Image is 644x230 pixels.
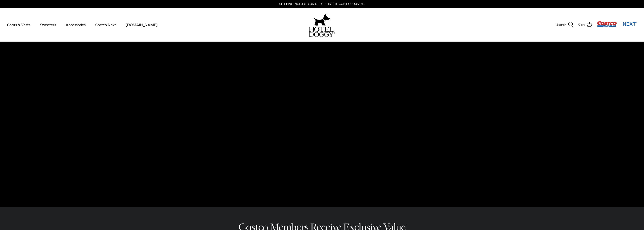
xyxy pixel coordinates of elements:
a: [DOMAIN_NAME] [121,17,162,33]
a: Accessories [61,17,90,33]
a: Visit Costco Next [597,24,637,28]
img: hoteldoggy.com [314,13,330,27]
a: hoteldoggy.com hoteldoggycom [309,13,335,37]
a: Sweaters [36,17,60,33]
a: Costco Next [91,17,120,33]
a: Coats & Vests [3,17,35,33]
a: Cart [578,22,592,28]
span: Cart [578,22,585,27]
span: Search [556,22,566,27]
img: Costco Next [597,21,637,27]
a: Search [556,22,574,28]
img: hoteldoggycom [309,27,335,37]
